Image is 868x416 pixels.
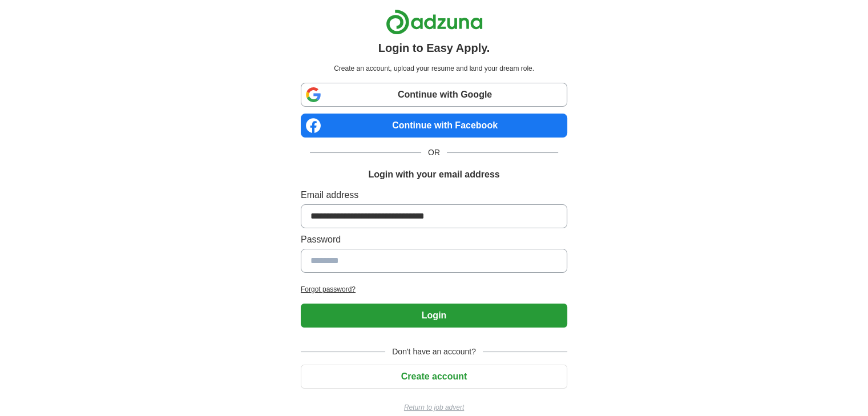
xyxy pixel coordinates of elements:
button: Create account [301,365,567,389]
button: Login [301,304,567,328]
p: Create an account, upload your resume and land your dream role. [303,63,565,74]
label: Password [301,233,567,247]
a: Continue with Google [301,83,567,107]
a: Create account [301,371,567,381]
h1: Login with your email address [368,168,499,181]
a: Continue with Facebook [301,114,567,138]
span: Don't have an account? [385,346,483,358]
a: Forgot password? [301,284,567,294]
img: Adzuna logo [386,9,483,35]
a: Return to job advert [301,402,567,413]
h1: Login to Easy Apply. [378,39,490,56]
label: Email address [301,188,567,202]
span: OR [421,147,447,159]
